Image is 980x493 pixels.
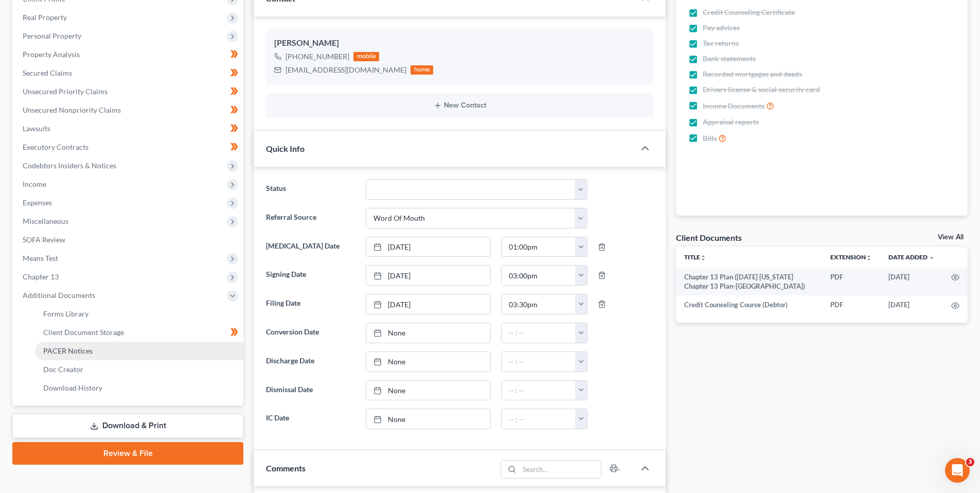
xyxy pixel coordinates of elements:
iframe: Intercom live chat [945,458,970,483]
span: Income [23,180,46,188]
label: Signing Date [261,265,360,286]
span: Appraisal reports [703,117,759,127]
a: PACER Notices [35,342,243,360]
span: Codebtors Insiders & Notices [23,161,116,170]
span: Secured Claims [23,68,72,77]
a: Client Document Storage [35,323,243,342]
a: [DATE] [366,266,490,285]
a: Unsecured Priority Claims [14,82,243,101]
td: PDF [822,268,880,296]
span: PACER Notices [43,346,93,355]
label: Status [261,179,360,200]
label: IC Date [261,409,360,429]
span: Personal Property [23,31,81,40]
div: home [411,65,433,75]
input: -- : -- [502,294,576,314]
input: -- : -- [502,409,576,429]
a: Titleunfold_more [684,253,706,261]
button: New Contact [274,101,645,110]
a: View All [938,234,964,241]
input: Search... [520,461,601,478]
a: Extensionunfold_more [830,253,872,261]
a: None [366,381,490,400]
input: -- : -- [502,237,576,257]
span: Income Documents [703,101,764,111]
a: Doc Creator [35,360,243,379]
a: Download & Print [12,414,243,438]
td: [DATE] [880,268,943,296]
span: 3 [966,458,974,466]
a: [DATE] [366,237,490,257]
span: Client Document Storage [43,328,124,337]
i: expand_more [929,255,935,261]
div: [EMAIL_ADDRESS][DOMAIN_NAME] [286,65,406,75]
span: Recorded mortgages and deeds [703,69,802,79]
span: Bills [703,133,717,144]
span: Comments [266,463,306,473]
span: Executory Contracts [23,143,88,151]
input: -- : -- [502,266,576,285]
a: Executory Contracts [14,138,243,156]
a: Date Added expand_more [888,253,935,261]
span: Real Property [23,13,67,22]
a: [DATE] [366,294,490,314]
span: Tax returns [703,38,739,48]
a: None [366,323,490,343]
i: unfold_more [866,255,872,261]
a: Lawsuits [14,119,243,138]
a: Review & File [12,442,243,465]
span: Drivers license & social security card [703,84,820,95]
a: None [366,352,490,372]
span: Means Test [23,254,58,262]
label: Referral Source [261,208,360,228]
span: Credit Counseling Certificate [703,7,795,17]
label: [MEDICAL_DATA] Date [261,237,360,257]
a: Property Analysis [14,45,243,64]
input: -- : -- [502,381,576,400]
span: Additional Documents [23,291,95,300]
div: [PHONE_NUMBER] [286,51,349,62]
label: Conversion Date [261,323,360,343]
span: Quick Info [266,144,305,153]
span: Unsecured Priority Claims [23,87,108,96]
span: SOFA Review [23,235,65,244]
span: Forms Library [43,309,88,318]
span: Doc Creator [43,365,83,374]
td: Chapter 13 Plan ([DATE] [US_STATE] Chapter 13 Plan-[GEOGRAPHIC_DATA]) [676,268,822,296]
a: SOFA Review [14,231,243,249]
td: Credit Counseling Course (Debtor) [676,295,822,314]
div: mobile [353,52,379,61]
span: Lawsuits [23,124,50,133]
span: Chapter 13 [23,272,59,281]
input: -- : -- [502,352,576,372]
span: Bank statements [703,54,756,64]
i: unfold_more [700,255,706,261]
td: [DATE] [880,295,943,314]
div: [PERSON_NAME] [274,37,645,49]
span: Property Analysis [23,50,80,59]
span: Miscellaneous [23,217,68,225]
label: Dismissal Date [261,380,360,401]
span: Pay advices [703,23,740,33]
span: Expenses [23,198,52,207]
label: Discharge Date [261,351,360,372]
a: None [366,409,490,429]
div: Client Documents [676,232,742,243]
label: Filing Date [261,294,360,314]
a: Download History [35,379,243,397]
input: -- : -- [502,323,576,343]
span: Unsecured Nonpriority Claims [23,105,121,114]
td: PDF [822,295,880,314]
a: Secured Claims [14,64,243,82]
a: Forms Library [35,305,243,323]
a: Unsecured Nonpriority Claims [14,101,243,119]
span: Download History [43,383,102,392]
